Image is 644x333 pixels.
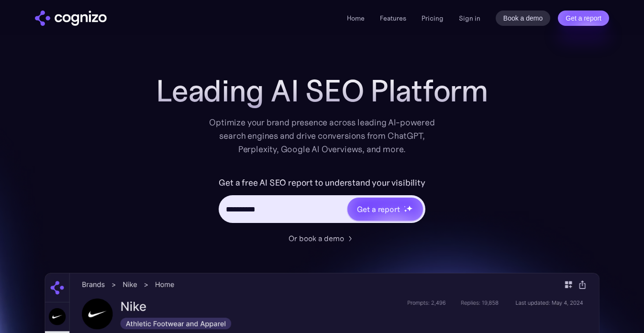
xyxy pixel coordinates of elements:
div: Or book a demo [289,233,344,244]
a: Home [347,14,365,22]
a: Get a reportstarstarstar [346,197,424,222]
a: home [35,11,107,26]
div: Get a report [357,203,400,215]
form: Hero URL Input Form [219,175,425,228]
img: star [406,205,412,211]
a: Or book a demo [289,233,355,244]
img: cognizo logo [35,11,107,26]
label: Get a free AI SEO report to understand your visibility [219,175,425,190]
img: star [404,209,407,212]
h1: Leading AI SEO Platform [156,74,488,108]
a: Features [380,14,406,22]
a: Book a demo [496,11,551,26]
a: Get a report [558,11,609,26]
img: star [404,206,405,207]
div: Optimize your brand presence across leading AI-powered search engines and drive conversions from ... [204,116,440,156]
a: Sign in [459,12,480,24]
a: Pricing [422,14,444,22]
